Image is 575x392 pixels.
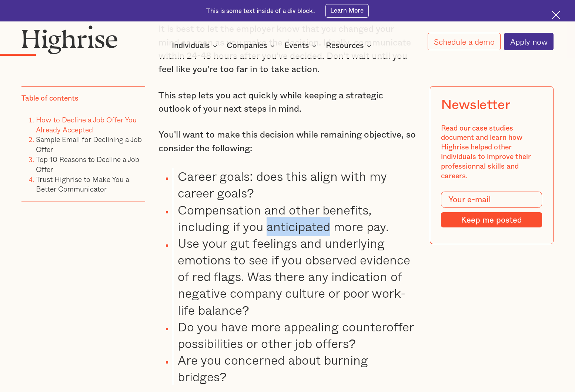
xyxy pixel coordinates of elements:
[227,41,267,50] div: Companies
[441,192,542,227] form: Modal Form
[441,212,542,227] input: Keep me posted
[158,89,417,116] p: This step lets you act quickly while keeping a strategic outlook of your next steps in mind.
[325,4,369,18] a: Learn More
[36,134,142,155] a: Sample Email for Declining a Job Offer
[36,173,129,194] a: Trust Highrise to Make You a Better Communicator
[172,41,220,50] div: Individuals
[173,202,417,235] li: Compensation and other benefits, including if you anticipated more pay.
[326,41,374,50] div: Resources
[173,168,417,201] li: Career goals: does this align with my career goals?
[552,11,560,19] img: Cross icon
[227,41,277,50] div: Companies
[428,33,501,50] a: Schedule a demo
[36,153,139,175] a: Top 10 Reasons to Decline a Job Offer
[441,192,542,208] input: Your e-mail
[206,7,315,15] div: This is some text inside of a div block.
[173,235,417,318] li: Use your gut feelings and underlying emotions to see if you observed evidence of red flags. Was t...
[173,352,417,385] li: Are you concerned about burning bridges?
[158,128,417,155] p: You'll want to make this decision while remaining objective, so consider the following:
[284,41,309,50] div: Events
[326,41,364,50] div: Resources
[172,41,210,50] div: Individuals
[284,41,319,50] div: Events
[21,25,118,54] img: Highrise logo
[441,97,510,113] div: Newsletter
[36,114,137,135] a: How to Decline a Job Offer You Already Accepted
[21,94,78,103] div: Table of contents
[504,33,554,51] a: Apply now
[441,124,542,181] div: Read our case studies document and learn how Highrise helped other individuals to improve their p...
[173,318,417,352] li: Do you have more appealing counteroffer possibilities or other job offers?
